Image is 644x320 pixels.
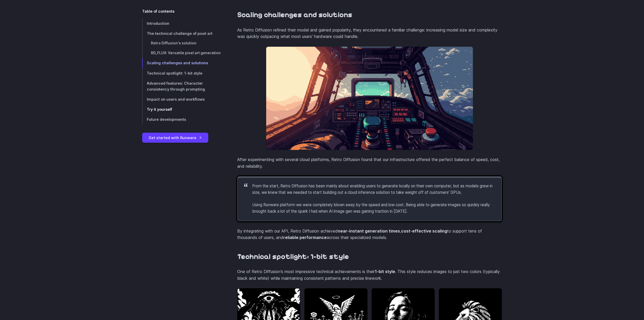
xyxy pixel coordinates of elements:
[142,8,174,14] span: Table of contents
[147,31,212,36] span: The technical challenge of pixel art
[147,81,205,91] span: Advanced features: Character consistency through prompting
[266,47,473,150] img: a pixel art cockpit view from a spacecraft, showing a vibrant sunset and clouds through the window
[252,183,493,196] p: From the start, Retro Diffusion has been mainly about enabling users to generate locally on their...
[142,28,221,38] a: The technical challenge of pixel art
[142,94,221,104] a: Impact on users and workflows
[147,107,172,111] span: Try it yourself
[237,228,502,241] p: By integrating with our API, Retro Diffusion achieved , to support tens of thousands of users, an...
[151,41,196,45] span: Retro Diffusion's solution
[142,114,221,124] a: Future developments
[142,78,221,94] a: Advanced features: Character consistency through prompting
[338,228,400,234] strong: near-instant generation times
[142,38,221,48] a: Retro Diffusion's solution
[375,269,395,274] strong: 1-bit style
[147,71,202,75] span: Technical spotlight: 1-bit style
[147,61,208,65] span: Scaling challenges and solutions
[237,10,352,19] a: Scaling challenges and solutions
[151,51,221,55] span: RD_FLUX: Versatile pixel art generation
[237,27,502,40] p: As Retro Diffusion refined their model and gained popularity, they encountered a familiar challen...
[142,104,221,114] a: Try it yourself
[147,97,205,101] span: Impact on users and workflows
[237,268,502,282] p: One of Retro Diffusion's most impressive technical achievements is their . This style reduces ima...
[142,133,208,143] a: Get started with Runware
[252,202,493,214] p: Using Runware platform we were completely blown away by the speed and low cost. Being able to gen...
[237,156,502,170] p: After experimenting with several cloud platforms, Retro Diffusion found that our infrastructure o...
[401,228,447,234] strong: cost-effective scaling
[147,21,169,26] span: Introduction
[283,235,327,240] strong: reliable performance
[142,48,221,58] a: RD_FLUX: Versatile pixel art generation
[142,68,221,78] a: Technical spotlight: 1-bit style
[142,58,221,68] a: Scaling challenges and solutions
[147,117,186,122] span: Future developments
[237,252,349,261] a: Technical spotlight: 1-bit style
[142,18,221,28] a: Introduction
